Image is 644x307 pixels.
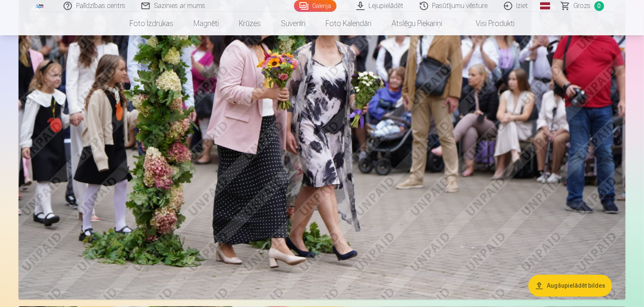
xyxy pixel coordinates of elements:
a: Visi produkti [452,12,525,35]
a: Foto izdrukas [119,12,183,35]
img: /fa3 [35,3,45,8]
a: Suvenīri [271,12,315,35]
span: 0 [594,1,604,11]
a: Magnēti [183,12,229,35]
span: Grozs [574,1,591,11]
a: Krūzes [229,12,271,35]
button: Augšupielādēt bildes [528,275,612,297]
a: Atslēgu piekariņi [382,12,452,35]
a: Foto kalendāri [315,12,382,35]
